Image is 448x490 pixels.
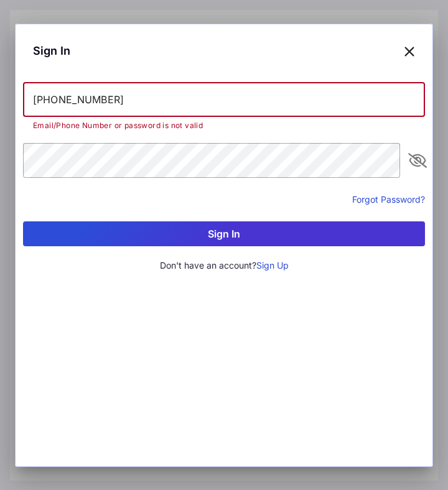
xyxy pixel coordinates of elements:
div: Don't have an account? [23,259,425,272]
button: Sign In [23,221,425,246]
span: Sign In [33,42,70,59]
input: Email or Phone Number [23,82,425,117]
button: Forgot Password? [352,193,425,206]
button: Sign Up [256,259,289,272]
i: appended action [410,153,425,168]
div: Email/Phone Number or password is not valid [33,122,415,129]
